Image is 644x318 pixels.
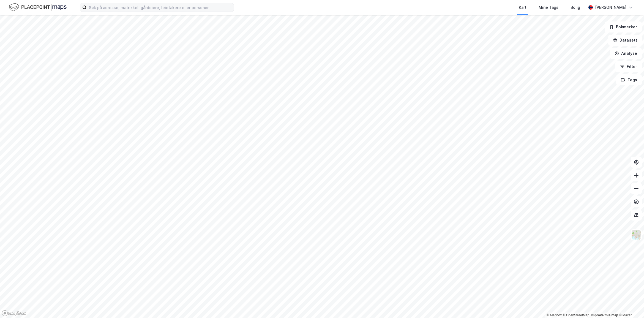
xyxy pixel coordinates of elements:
a: Mapbox [547,313,562,317]
div: Kontrollprogram for chat [616,292,644,318]
button: Bokmerker [605,21,642,32]
div: Bolig [571,4,580,11]
button: Analyse [610,48,642,59]
img: logo.f888ab2527a4732fd821a326f86c7f29.svg [9,2,67,12]
div: [PERSON_NAME] [595,4,626,11]
button: Tags [616,74,642,85]
a: Improve this map [591,313,618,317]
a: Mapbox homepage [2,310,26,316]
button: Datasett [608,35,642,46]
a: OpenStreetMap [563,313,590,317]
img: Z [631,230,642,240]
div: Mine Tags [539,4,558,11]
input: Søk på adresse, matrikkel, gårdeiere, leietakere eller personer [87,3,234,12]
button: Filter [615,61,642,72]
iframe: Chat Widget [616,292,644,318]
div: Kart [519,4,526,11]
